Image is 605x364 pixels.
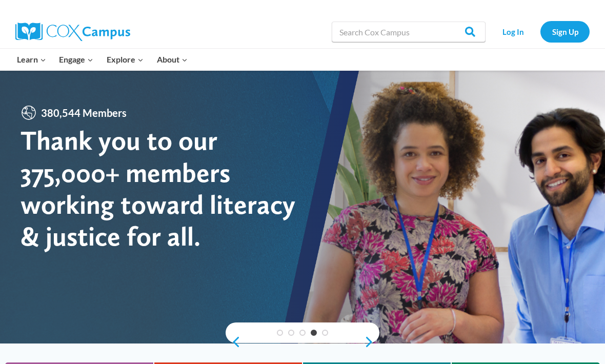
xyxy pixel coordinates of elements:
a: 1 [277,330,283,336]
a: 3 [299,330,306,336]
span: Explore [107,53,144,66]
a: next [364,336,379,348]
span: Engage [59,53,93,66]
a: Sign Up [540,21,590,42]
span: Learn [17,53,46,66]
input: Search Cox Campus [332,22,486,42]
a: 4 [311,330,317,336]
span: About [157,53,188,66]
a: 5 [322,330,328,336]
nav: Primary Navigation [10,49,194,70]
a: Log In [491,21,535,42]
nav: Secondary Navigation [491,21,590,42]
img: Cox Campus [15,23,130,41]
div: Thank you to our 375,000+ members working toward literacy & justice for all. [21,125,302,253]
div: content slider buttons [226,332,379,352]
a: previous [226,336,241,348]
a: 2 [288,330,294,336]
span: 380,544 Members [37,105,131,121]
